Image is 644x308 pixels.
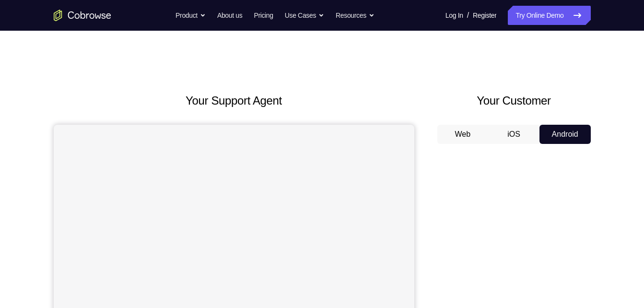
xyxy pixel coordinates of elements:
button: Android [539,125,591,144]
h2: Your Support Agent [54,92,414,109]
button: iOS [488,125,539,144]
button: Product [176,6,206,25]
button: Resources [336,6,375,25]
a: Pricing [254,6,273,25]
a: Try Online Demo [508,6,590,25]
a: Register [473,6,496,25]
a: About us [217,6,242,25]
a: Go to the home page [54,10,111,21]
button: Web [437,125,489,144]
button: Use Cases [285,6,324,25]
h2: Your Customer [437,92,591,109]
a: Log In [445,6,463,25]
span: / [467,10,469,21]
